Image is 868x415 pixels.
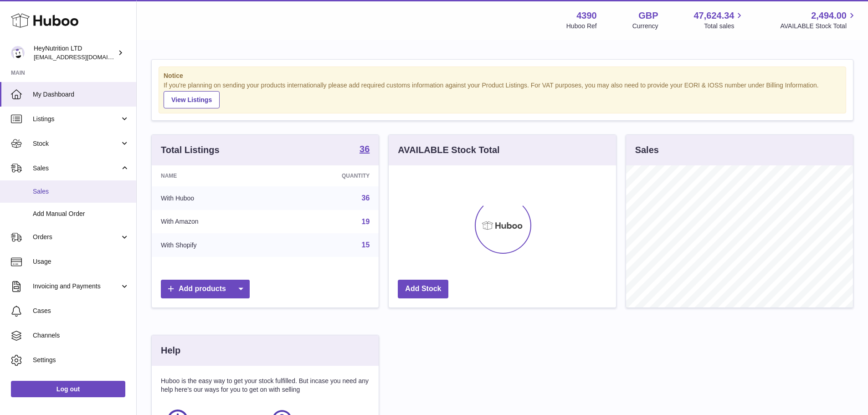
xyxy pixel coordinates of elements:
div: If you're planning on sending your products internationally please add required customs informati... [164,81,841,108]
span: [EMAIL_ADDRESS][DOMAIN_NAME] [34,53,134,61]
span: Stock [33,139,120,148]
td: With Shopify [152,233,276,257]
strong: Notice [164,72,841,80]
h3: AVAILABLE Stock Total [398,144,499,156]
th: Quantity [276,165,379,186]
span: 47,624.34 [693,10,734,22]
a: 2,494.00 AVAILABLE Stock Total [780,10,857,31]
a: Log out [11,381,125,397]
span: Add Manual Order [33,210,129,218]
h3: Sales [635,144,659,156]
td: With Huboo [152,186,276,210]
a: 36 [360,144,370,155]
th: Name [152,165,276,186]
h3: Help [161,344,180,357]
span: Usage [33,257,129,266]
strong: 4390 [576,10,597,22]
a: 15 [362,241,370,249]
h3: Total Listings [161,144,220,156]
div: Currency [632,22,658,31]
a: Add Stock [398,280,448,298]
span: Orders [33,233,120,241]
a: 36 [362,194,370,202]
td: With Amazon [152,210,276,234]
span: Sales [33,164,120,173]
span: Invoicing and Payments [33,282,120,291]
span: My Dashboard [33,90,129,99]
span: 2,494.00 [811,10,847,22]
span: AVAILABLE Stock Total [780,22,857,31]
img: info@heynutrition.com [11,46,25,60]
a: 19 [362,218,370,225]
p: Huboo is the easy way to get your stock fulfilled. But incase you need any help here's our ways f... [161,377,370,394]
div: HeyNutrition LTD [34,44,116,61]
span: Total sales [704,22,745,31]
span: Sales [33,187,129,196]
div: Huboo Ref [566,22,597,31]
span: Listings [33,115,120,123]
a: Add products [161,280,250,298]
strong: GBP [638,10,658,22]
span: Cases [33,307,129,315]
a: 47,624.34 Total sales [693,10,745,31]
a: View Listings [164,91,220,108]
strong: 36 [360,144,370,154]
span: Channels [33,331,129,340]
span: Settings [33,356,129,364]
